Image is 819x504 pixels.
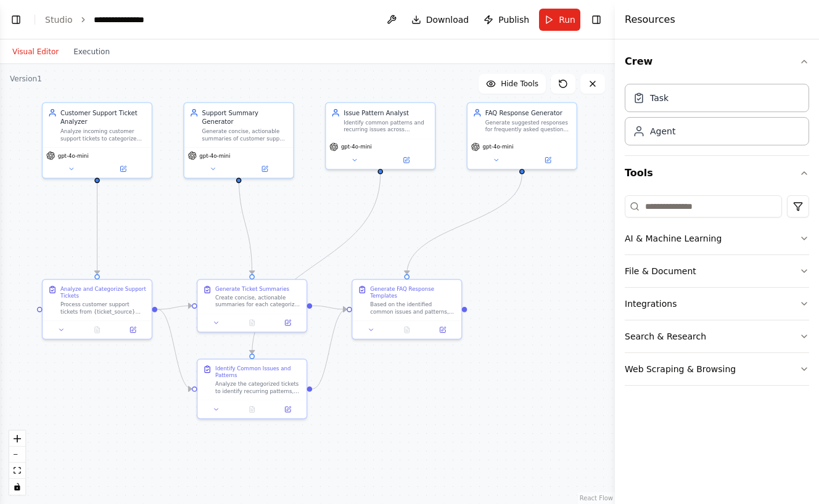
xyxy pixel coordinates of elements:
[215,294,301,308] div: Create concise, actionable summaries for each categorized support ticket. Each summary should inc...
[273,317,303,328] button: Open in side panel
[60,301,146,315] div: Process customer support tickets from {ticket_source} and categorize them by urgency level (Criti...
[559,14,575,26] span: Run
[625,156,809,190] button: Tools
[202,108,288,126] div: Support Summary Generator
[625,222,809,254] button: AI & Machine Learning
[45,15,73,25] a: Studio
[5,44,66,59] button: Visual Editor
[60,108,146,126] div: Customer Support Ticket Analyzer
[479,74,546,94] button: Hide Tools
[388,325,426,335] button: No output available
[9,479,25,495] button: toggle interactivity
[625,320,809,352] button: Search & Research
[406,9,474,31] button: Download
[93,183,101,274] g: Edge from f47ae0ee-575d-4450-83ff-c179fd035bbe to ec82720d-7b5c-4cf2-97b4-d20930b8f701
[9,463,25,479] button: fit view
[233,317,271,328] button: No output available
[10,74,42,84] div: Version 1
[45,14,157,26] nav: breadcrumb
[370,285,456,299] div: Generate FAQ Response Templates
[539,9,580,31] button: Run
[60,128,146,142] div: Analyze incoming customer support tickets to categorize them by urgency level (Critical, High, Me...
[625,190,809,396] div: Tools
[215,285,289,292] div: Generate Ticket Summaries
[234,174,257,274] g: Edge from 1249ed1d-405c-49b4-940c-44ce9ceee557 to 411b711a-8579-437f-b545-59a4258377b8
[381,155,431,165] button: Open in side panel
[341,144,372,150] span: gpt-4o-mini
[485,119,571,133] div: Generate suggested responses for frequently asked questions based on ticket analysis. Create prof...
[9,431,25,447] button: zoom in
[157,305,192,394] g: Edge from ec82720d-7b5c-4cf2-97b4-d20930b8f701 to 9380a2ef-4bf2-40ac-b348-e7628784f43e
[197,279,307,333] div: Generate Ticket SummariesCreate concise, actionable summaries for each categorized support ticket...
[118,325,148,335] button: Open in side panel
[370,301,456,315] div: Based on the identified common issues and patterns, create professional response templates for fr...
[580,495,613,502] a: React Flow attribution
[650,125,675,137] div: Agent
[215,365,301,379] div: Identify Common Issues and Patterns
[485,108,571,117] div: FAQ Response Generator
[157,301,192,314] g: Edge from ec82720d-7b5c-4cf2-97b4-d20930b8f701 to 411b711a-8579-437f-b545-59a4258377b8
[247,174,384,354] g: Edge from ead04c80-9cb0-46d1-b508-fa0b2ca7754b to 9380a2ef-4bf2-40ac-b348-e7628784f43e
[7,11,25,28] button: Show left sidebar
[197,359,307,419] div: Identify Common Issues and PatternsAnalyze the categorized tickets to identify recurring patterns...
[199,152,230,159] span: gpt-4o-mini
[66,44,117,59] button: Execution
[60,285,146,299] div: Analyze and Categorize Support Tickets
[650,92,669,104] div: Task
[58,152,89,159] span: gpt-4o-mini
[625,353,809,385] button: Web Scraping & Browsing
[344,119,429,133] div: Identify common patterns and recurring issues across customer support tickets. Analyze trends, de...
[9,431,25,495] div: React Flow controls
[42,102,152,179] div: Customer Support Ticket AnalyzerAnalyze incoming customer support tickets to categorize them by u...
[42,279,152,339] div: Analyze and Categorize Support TicketsProcess customer support tickets from {ticket_source} and c...
[325,102,435,170] div: Issue Pattern AnalystIdentify common patterns and recurring issues across customer support ticket...
[625,44,809,79] button: Crew
[625,12,675,27] h4: Resources
[312,305,347,394] g: Edge from 9380a2ef-4bf2-40ac-b348-e7628784f43e to 3d5fbdef-951d-4600-ae48-96e262523e4c
[427,325,458,335] button: Open in side panel
[523,155,573,165] button: Open in side panel
[233,404,271,415] button: No output available
[352,279,462,339] div: Generate FAQ Response TemplatesBased on the identified common issues and patterns, create profess...
[183,102,294,179] div: Support Summary GeneratorGenerate concise, actionable summaries of customer support tickets for t...
[426,14,469,26] span: Download
[625,79,809,155] div: Crew
[625,288,809,320] button: Integrations
[273,404,303,415] button: Open in side panel
[215,381,301,395] div: Analyze the categorized tickets to identify recurring patterns, common issues, and trends. Look f...
[501,79,538,89] span: Hide Tools
[482,144,513,150] span: gpt-4o-mini
[588,11,605,28] button: Hide right sidebar
[625,255,809,287] button: File & Document
[498,14,529,26] span: Publish
[467,102,577,170] div: FAQ Response GeneratorGenerate suggested responses for frequently asked questions based on ticket...
[312,301,347,314] g: Edge from 411b711a-8579-437f-b545-59a4258377b8 to 3d5fbdef-951d-4600-ae48-96e262523e4c
[9,447,25,463] button: zoom out
[78,325,116,335] button: No output available
[403,174,527,274] g: Edge from 158844af-36ad-4c50-a182-f92f0b59feaf to 3d5fbdef-951d-4600-ae48-96e262523e4c
[240,164,290,174] button: Open in side panel
[344,108,429,117] div: Issue Pattern Analyst
[479,9,534,31] button: Publish
[202,128,288,142] div: Generate concise, actionable summaries of customer support tickets for the support team. Create c...
[98,164,148,174] button: Open in side panel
